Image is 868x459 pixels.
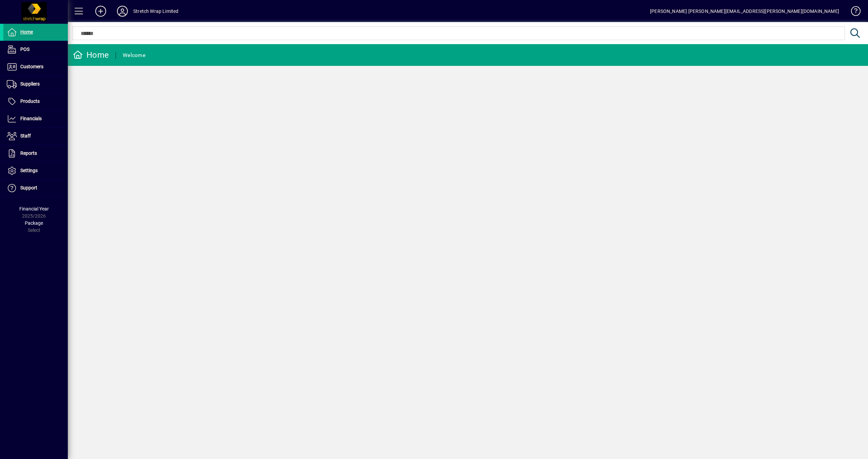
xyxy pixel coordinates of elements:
div: Welcome [123,50,145,61]
a: Support [3,180,68,197]
span: Customers [20,64,43,69]
span: Suppliers [20,81,40,87]
button: Profile [112,5,133,17]
a: Staff [3,128,68,145]
a: POS [3,41,68,58]
a: Reports [3,145,68,162]
a: Suppliers [3,76,68,93]
span: Products [20,98,40,104]
button: Add [90,5,112,17]
a: Customers [3,58,68,75]
span: POS [20,47,29,52]
div: [PERSON_NAME] [PERSON_NAME][EMAIL_ADDRESS][PERSON_NAME][DOMAIN_NAME] [650,6,839,17]
a: Products [3,93,68,110]
span: Financials [20,116,42,121]
span: Settings [20,168,38,173]
span: Home [20,29,33,35]
a: Settings [3,162,68,179]
a: Financials [3,110,68,127]
div: Stretch Wrap Limited [133,6,179,17]
div: Home [73,50,109,60]
span: Financial Year [19,206,49,212]
a: Knowledge Base [846,1,860,23]
span: Reports [20,150,37,156]
span: Package [25,220,43,226]
span: Support [20,185,37,190]
span: Staff [20,133,31,139]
